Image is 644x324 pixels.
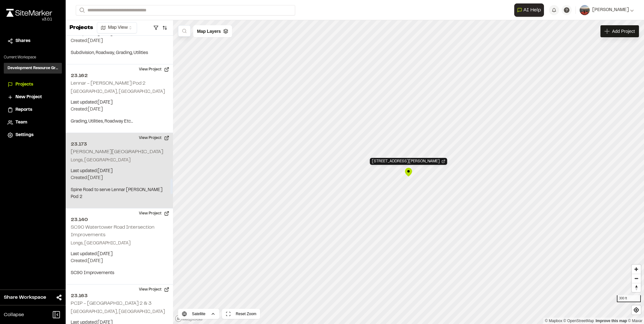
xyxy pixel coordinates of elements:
span: Share Workspace [4,294,46,301]
p: Created: [DATE] [71,175,168,182]
button: Search [76,5,87,15]
p: Last updated: [DATE] [71,99,168,106]
span: Reports [15,106,32,113]
button: View Project [135,285,173,295]
button: Zoom out [632,274,641,283]
a: New Project [8,94,58,101]
a: Mapbox [545,319,562,323]
p: Projects [69,24,93,32]
img: User [580,5,590,15]
p: SC90 Improvements [71,270,168,277]
p: Longs, [GEOGRAPHIC_DATA] [71,240,168,247]
a: OpenStreetMap [563,319,594,323]
span: Collapse [4,311,24,319]
div: Oh geez...please don't... [6,17,52,22]
h2: 23.140 [71,216,168,224]
p: Created: [DATE] [71,258,168,265]
p: Last updated: [DATE] [71,251,168,258]
button: [PERSON_NAME] [580,5,634,15]
p: [GEOGRAPHIC_DATA], [GEOGRAPHIC_DATA] [71,309,168,315]
p: Current Workspace [4,55,62,60]
button: Find my location [632,305,641,315]
p: Created: [DATE] [71,38,168,45]
button: Reset Zoom [222,309,260,319]
span: Map Layers [197,28,221,35]
a: Settings [8,132,58,139]
button: View Project [135,133,173,143]
button: Zoom in [632,265,641,274]
a: Map feedback [596,319,627,323]
p: Spine Road to serve Lennar [PERSON_NAME] Pod 2 [71,187,168,201]
h2: [PERSON_NAME][GEOGRAPHIC_DATA] [71,150,163,154]
div: Open Project [370,158,447,165]
h2: PCIP - [GEOGRAPHIC_DATA] 2 & 3 [71,301,152,306]
span: AI Help [523,6,541,14]
button: Reset bearing to north [632,283,641,292]
div: Open AI Assistant [514,3,546,17]
p: Created: [DATE] [71,106,168,113]
span: Add Project [612,28,635,34]
button: View Project [135,64,173,75]
a: Reports [8,106,58,113]
div: 300 ft [617,295,641,302]
a: Mapbox logo [175,315,203,322]
button: Open AI Assistant [514,3,544,17]
span: Shares [15,38,30,45]
button: View Project [135,208,173,219]
p: Grading, Utilities, Roadway Etc... [71,118,168,125]
a: Projects [8,81,58,88]
a: Team [8,119,58,126]
span: [PERSON_NAME] [592,7,629,14]
h2: SC90 Watertower Road Intersection Improvements [71,225,154,237]
p: [GEOGRAPHIC_DATA], [GEOGRAPHIC_DATA] [71,88,168,95]
button: Satellite [178,309,219,319]
span: Settings [15,132,33,139]
a: Shares [8,38,58,45]
h2: 23.162 [71,72,168,80]
p: Last updated: [DATE] [71,168,168,175]
img: rebrand.png [6,9,52,17]
h3: Development Resource Group [8,65,58,71]
p: Subdivision, Roadway, Grading, Utilities [71,50,168,57]
div: Map marker [404,167,413,177]
span: Projects [15,81,33,88]
h2: 23.173 [71,141,168,148]
span: Team [15,119,27,126]
h2: 23.163 [71,292,168,300]
p: Longs, [GEOGRAPHIC_DATA] [71,157,168,164]
a: Maxar [628,319,642,323]
h2: Lennar - [PERSON_NAME] Pod 2 [71,81,146,86]
span: New Project [15,94,42,101]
